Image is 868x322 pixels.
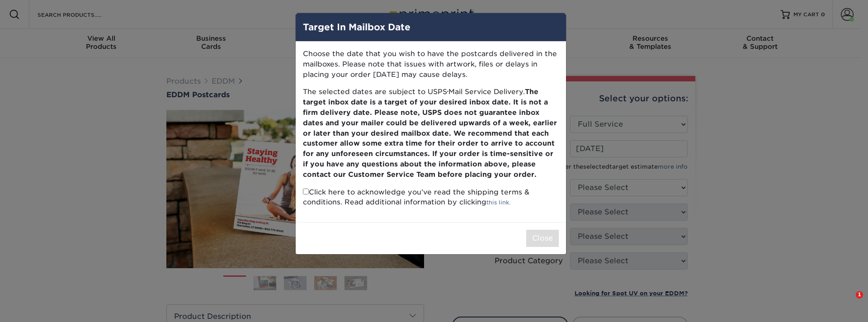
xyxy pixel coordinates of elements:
[303,87,557,178] b: The target inbox date is a target of your desired inbox date. It is not a firm delivery date. Ple...
[856,291,863,298] span: 1
[303,49,559,80] p: Choose the date that you wish to have the postcards delivered in the mailboxes. Please note that ...
[486,199,510,206] a: this link.
[303,20,559,34] h4: Target In Mailbox Date
[447,90,448,93] small: ®
[526,230,559,247] button: Close
[303,87,559,180] p: The selected dates are subject to USPS Mail Service Delivery.
[837,291,859,313] iframe: Intercom live chat
[303,187,559,208] p: Click here to acknowledge you’ve read the shipping terms & conditions. Read additional informatio...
